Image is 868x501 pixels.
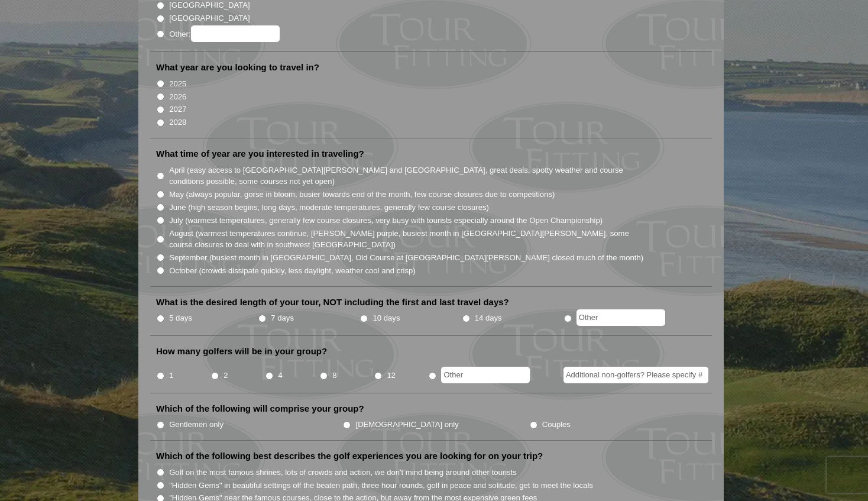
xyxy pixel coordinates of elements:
[169,419,224,431] label: Gentlemen only
[169,312,192,324] label: 5 days
[387,370,396,382] label: 12
[563,367,708,383] input: Additional non-golfers? Please specify #
[169,117,186,128] label: 2028
[271,312,294,324] label: 7 days
[169,12,250,24] label: [GEOGRAPHIC_DATA]
[169,228,644,251] label: August (warmest temperatures continue, [PERSON_NAME] purple, busiest month in [GEOGRAPHIC_DATA][P...
[169,480,593,492] label: "Hidden Gems" in beautiful settings off the beaten path, three hour rounds, golf in peace and sol...
[224,370,228,382] label: 2
[475,312,502,324] label: 14 days
[373,312,400,324] label: 10 days
[441,367,530,383] input: Other
[169,25,279,42] label: Other:
[169,215,603,227] label: July (warmest temperatures, generally few course closures, very busy with tourists especially aro...
[169,370,173,382] label: 1
[169,104,186,115] label: 2027
[156,296,509,308] label: What is the desired length of your tour, NOT including the first and last travel days?
[169,189,555,201] label: May (always popular, gorse in bloom, busier towards end of the month, few course closures due to ...
[156,403,364,415] label: Which of the following will comprise your group?
[356,419,459,431] label: [DEMOGRAPHIC_DATA] only
[156,450,543,462] label: Which of the following best describes the golf experiences you are looking for on your trip?
[169,91,186,103] label: 2026
[542,419,571,431] label: Couples
[169,467,517,479] label: Golf on the most famous shrines, lots of crowds and action, we don't mind being around other tour...
[278,370,282,382] label: 4
[156,345,327,357] label: How many golfers will be in your group?
[191,25,280,42] input: Other:
[156,62,319,73] label: What year are you looking to travel in?
[169,202,489,214] label: June (high season begins, long days, moderate temperatures, generally few course closures)
[169,78,186,90] label: 2025
[169,252,643,264] label: September (busiest month in [GEOGRAPHIC_DATA], Old Course at [GEOGRAPHIC_DATA][PERSON_NAME] close...
[169,265,416,277] label: October (crowds dissipate quickly, less daylight, weather cool and crisp)
[332,370,336,382] label: 8
[169,164,644,188] label: April (easy access to [GEOGRAPHIC_DATA][PERSON_NAME] and [GEOGRAPHIC_DATA], great deals, spotty w...
[576,309,665,326] input: Other
[156,148,364,160] label: What time of year are you interested in traveling?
